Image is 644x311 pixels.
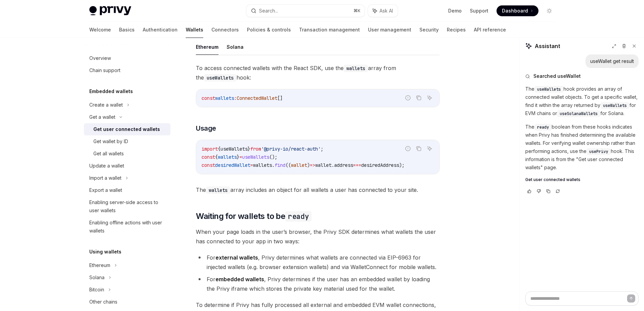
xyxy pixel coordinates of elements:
span: useWallets [242,154,269,160]
div: Update a wallet [89,162,124,170]
span: (); [269,154,277,160]
span: ) [307,162,310,168]
span: wallets [218,154,237,160]
div: Get all wallets [93,150,124,158]
span: When your page loads in the user’s browser, the Privy SDK determines what wallets the user has co... [196,227,440,246]
button: Report incorrect code [404,93,412,102]
a: Support [470,7,488,14]
span: Searched useWallet [533,73,581,80]
span: address [334,162,353,168]
div: Ethereum [89,261,110,269]
div: Enabling offline actions with user wallets [89,219,166,235]
span: } [237,154,239,160]
span: useWallets [221,146,248,152]
span: Assistant [535,42,560,50]
button: Solana [227,39,244,55]
a: Authentication [143,22,178,38]
span: => [310,162,315,168]
span: const [202,154,215,160]
span: = [250,162,253,168]
a: API reference [474,22,506,38]
span: } [248,146,250,152]
h5: Using wallets [89,248,121,256]
button: Ethereum [196,39,218,55]
span: . [272,162,275,168]
div: Export a wallet [89,186,122,194]
div: useWallet get result [590,58,634,65]
div: Get a wallet [89,113,115,121]
a: Dashboard [497,5,538,16]
span: (( [285,162,291,168]
div: Enabling server-side access to user wallets [89,198,166,215]
button: Copy the contents from the code block [414,144,423,153]
span: . [331,162,334,168]
span: useWallets [603,103,627,108]
span: const [202,162,215,168]
a: Connectors [211,22,239,38]
span: wallets [253,162,272,168]
span: === [353,162,361,168]
span: wallet [291,162,307,168]
div: Other chains [89,298,117,306]
span: const [202,95,215,101]
span: wallets [215,95,234,101]
code: wallets [206,186,230,194]
span: : [234,95,237,101]
span: Waiting for wallets to be [196,211,312,222]
span: desiredWallet [215,162,250,168]
span: [] [277,95,283,101]
a: Transaction management [299,22,360,38]
strong: embedded wallets [215,276,264,283]
li: For , Privy determines if the user has an embedded wallet by loading the Privy iframe which store... [196,274,440,293]
a: Demo [448,7,462,14]
span: useSolanaWallets [560,111,598,116]
span: Get user connected wallets [525,177,580,182]
a: Overview [84,52,170,64]
p: The boolean from these hooks indicates when Privy has finished determining the available wallets.... [525,123,639,172]
span: useWallets [537,87,561,92]
div: Get user connected wallets [93,125,160,133]
a: Get wallet by ID [84,135,170,148]
li: For , Privy determines what wallets are connected via EIP-6963 for injected wallets (e.g. browser... [196,253,440,272]
a: Wallets [186,22,203,38]
code: ready [285,211,312,222]
a: Recipes [447,22,466,38]
strong: external wallets [215,254,258,261]
span: { [218,146,221,152]
a: Get user connected wallets [525,177,639,182]
span: ConnectedWallet [237,95,277,101]
span: ready [537,125,549,130]
button: Send message [627,294,635,303]
code: wallets [344,65,368,72]
span: '@privy-io/react-auth' [261,146,321,152]
button: Ask AI [425,144,434,153]
a: Basics [119,22,135,38]
a: Export a wallet [84,184,170,196]
a: Policies & controls [247,22,291,38]
a: Get user connected wallets [84,123,170,135]
button: Searched useWallet [525,73,639,80]
a: Other chains [84,296,170,308]
a: User management [368,22,411,38]
a: Enabling offline actions with user wallets [84,217,170,237]
span: import [202,146,218,152]
div: Overview [89,54,111,62]
a: Enabling server-side access to user wallets [84,196,170,217]
span: usePrivy [589,149,608,154]
span: find [275,162,285,168]
span: ); [399,162,405,168]
button: Ask AI [368,5,398,17]
div: Solana [89,273,105,282]
img: light logo [89,6,131,16]
span: Ask AI [379,7,393,14]
button: Search...⌘K [246,5,365,17]
div: Search... [259,7,278,15]
span: wallet [315,162,331,168]
span: The array includes an object for all wallets a user has connected to your site. [196,185,440,195]
span: desiredAddress [361,162,399,168]
span: Usage [196,124,216,133]
span: from [250,146,261,152]
div: Create a wallet [89,101,123,109]
span: ; [321,146,323,152]
button: Copy the contents from the code block [414,93,423,102]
